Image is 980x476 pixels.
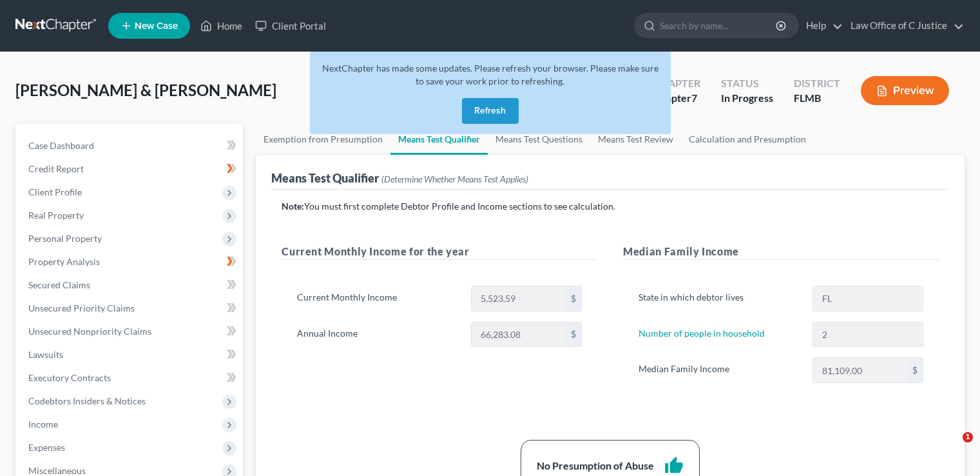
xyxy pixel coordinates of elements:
span: Lawsuits [28,349,63,360]
a: Property Analysis [18,250,243,273]
a: Client Portal [249,14,332,37]
span: Executory Contracts [28,372,111,383]
span: Codebtors Insiders & Notices [28,395,146,406]
div: No Presumption of Abuse [537,459,654,473]
button: Refresh [462,98,519,124]
a: Law Office of C Justice [844,14,964,37]
span: Property Analysis [28,256,100,267]
p: You must first complete Debtor Profile and Income sections to see calculation. [282,200,939,213]
a: Credit Report [18,157,243,181]
a: Secured Claims [18,273,243,297]
label: Current Monthly Income [291,286,464,312]
span: New Case [135,21,178,31]
span: Client Profile [28,186,82,197]
div: FLMB [794,91,840,106]
div: Chapter [653,91,700,106]
span: Miscellaneous [28,465,86,476]
span: Secured Claims [28,279,90,290]
span: Income [28,419,58,430]
input: -- [813,322,923,347]
span: Unsecured Nonpriority Claims [28,326,151,337]
label: Annual Income [291,322,464,348]
input: 0.00 [813,358,907,382]
div: Status [721,76,773,91]
span: NextChapter has made some updates. Please refresh your browser. Please make sure to save your wor... [322,63,658,86]
h5: Median Family Income [623,244,939,260]
a: Case Dashboard [18,134,243,157]
span: (Determine Whether Means Test Applies) [381,174,528,184]
input: 0.00 [472,322,566,347]
a: Unsecured Nonpriority Claims [18,320,243,343]
span: Personal Property [28,233,102,244]
span: Real Property [28,210,84,221]
div: District [794,76,840,91]
a: Unsecured Priority Claims [18,297,243,320]
a: Home [194,14,249,37]
span: Case Dashboard [28,140,94,151]
input: 0.00 [472,286,566,311]
a: Calculation and Presumption [681,124,814,155]
label: Median Family Income [632,357,805,383]
button: Preview [861,76,949,105]
strong: Note: [282,201,304,212]
label: State in which debtor lives [632,286,805,312]
span: Credit Report [28,163,84,174]
div: In Progress [721,91,773,106]
div: Chapter [653,76,700,91]
div: $ [566,286,581,311]
div: Means Test Qualifier [271,170,528,186]
span: Unsecured Priority Claims [28,302,135,313]
a: Lawsuits [18,343,243,366]
iframe: Intercom live chat [936,432,967,463]
span: 1 [963,432,973,442]
span: [PERSON_NAME] & [PERSON_NAME] [15,81,276,99]
a: Help [800,14,843,37]
h5: Current Monthly Income for the year [282,244,597,260]
a: Executory Contracts [18,366,243,390]
span: 7 [691,92,697,104]
span: Expenses [28,442,65,453]
input: Search by name... [660,14,778,37]
div: $ [566,322,581,347]
a: Number of people in household [639,328,765,339]
div: $ [907,358,923,382]
a: Exemption from Presumption [256,124,390,155]
input: State [813,286,923,311]
i: thumb_up [664,456,684,475]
